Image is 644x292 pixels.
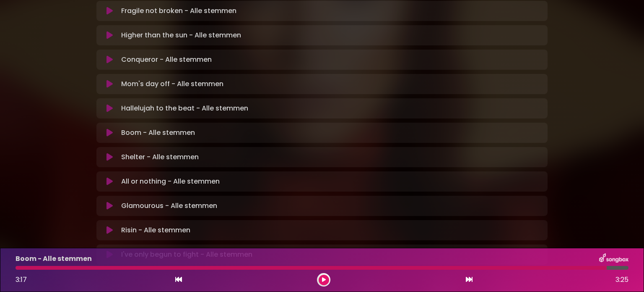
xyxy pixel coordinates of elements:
[121,225,190,235] p: Risin - Alle stemmen
[121,152,199,162] p: Shelter - Alle stemmen
[615,275,628,285] span: 3:25
[121,79,223,89] p: Mom's day off - Alle stemmen
[121,103,248,113] p: Hallelujah to the beat - Alle stemmen
[121,55,212,65] p: Conqueror - Alle stemmen
[16,275,27,284] span: 3:17
[599,253,628,264] img: songbox-logo-white.png
[121,201,217,211] p: Glamourous - Alle stemmen
[121,176,220,187] p: All or nothing - Alle stemmen
[121,128,195,138] p: Boom - Alle stemmen
[121,6,236,16] p: Fragile not broken - Alle stemmen
[121,30,241,40] p: Higher than the sun - Alle stemmen
[16,254,92,264] p: Boom - Alle stemmen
